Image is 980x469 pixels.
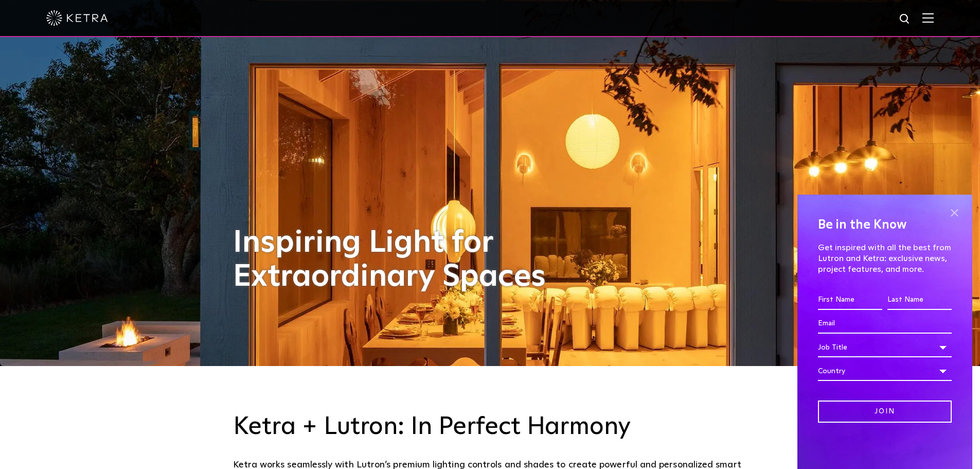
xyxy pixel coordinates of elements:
[233,226,567,294] h1: Inspiring Light for Extraordinary Spaces
[818,401,952,423] input: Join
[818,242,952,274] p: Get inspired with all the best from Lutron and Ketra: exclusive news, project features, and more.
[818,314,952,334] input: Email
[818,361,952,381] div: Country
[818,338,952,357] div: Job Title
[899,13,912,26] img: search icon
[887,290,952,310] input: Last Name
[46,10,108,26] img: ketra-logo-2019-white
[818,290,882,310] input: First Name
[922,13,934,23] img: Hamburger%20Nav.svg
[233,412,747,442] h3: Ketra + Lutron: In Perfect Harmony
[818,215,952,235] h4: Be in the Know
